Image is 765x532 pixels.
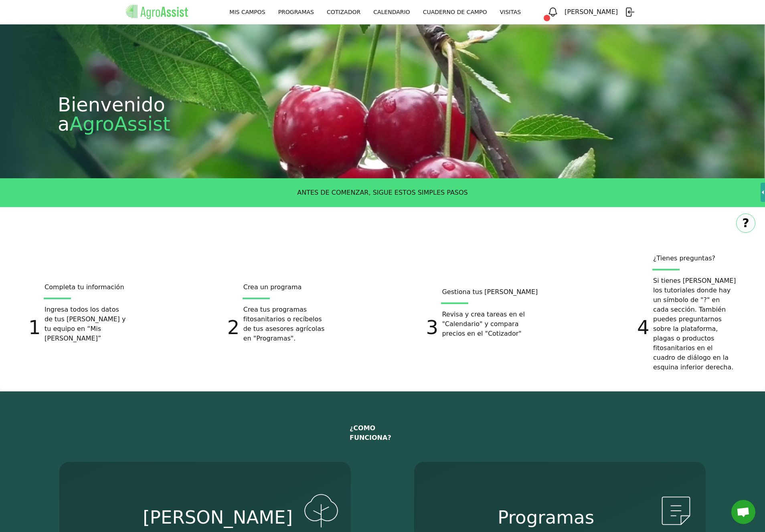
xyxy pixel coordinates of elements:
p: 3 [426,303,432,322]
a: Chat abierto [731,500,755,524]
p: 1 [28,303,35,322]
p: ¿COMO FUNCIONA? [350,423,415,443]
p: 2 [227,303,234,322]
p: AgroAssist [69,113,170,135]
p: [PERSON_NAME] [143,507,230,528]
p: Bienvenido a [58,93,165,135]
p: Completa tu información [45,282,128,292]
a: VISITAS [494,5,528,19]
a: COTIZADOR [320,5,367,19]
p: Crea un programa [243,282,327,292]
button: ? [736,214,755,233]
p: Si tienes [PERSON_NAME] los tutoriales donde hay un símbolo de "?" en cada sección. También puede... [653,276,737,372]
a: CALENDARIO [367,5,416,19]
p: ANTES DE COMENZAR, SIGUE ESTOS SIMPLES PASOS [297,188,468,197]
a: MIS CAMPOS [223,5,271,19]
h3: [PERSON_NAME] [564,7,618,17]
p: 4 [637,303,644,322]
span: ? [742,216,749,230]
p: Programas [498,507,585,528]
img: AgroAssist [126,5,188,19]
p: Gestiona tus [PERSON_NAME] [442,287,538,297]
p: Revisa y crea tareas en el "Calendario" y compara precios en el "Cotizador" [442,310,525,339]
a: CUADERNO DE CAMPO [417,5,494,19]
p: Crea tus programas fitosanitarios o recíbelos de tus asesores agrícolas en "Programas". [243,305,327,343]
p: Ingresa todos los datos de tus [PERSON_NAME] y tu equipo en “Mis [PERSON_NAME]” [45,305,128,343]
a: PROGRAMAS [272,5,320,19]
p: ¿Tienes preguntas? [653,254,737,263]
